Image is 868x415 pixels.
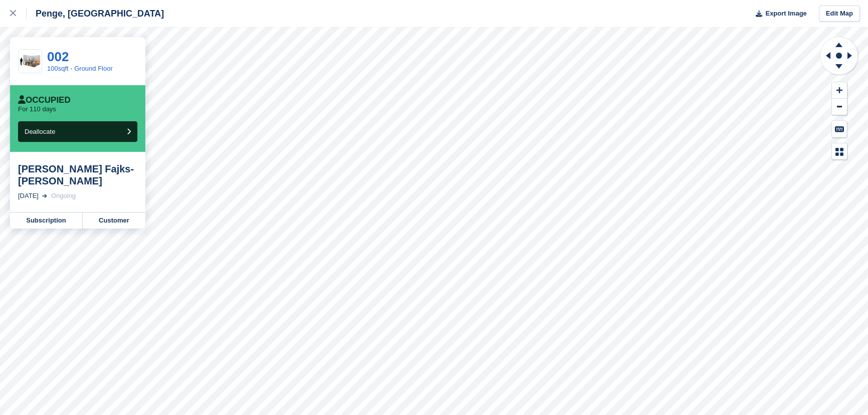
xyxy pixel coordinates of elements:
[18,163,137,187] div: [PERSON_NAME] Fajks-[PERSON_NAME]
[51,191,76,201] div: Ongoing
[83,213,145,229] a: Customer
[10,213,83,229] a: Subscription
[832,143,847,160] button: Map Legend
[18,121,137,142] button: Deallocate
[47,65,113,72] a: 100sqft - Ground Floor
[47,49,69,64] a: 002
[18,95,71,105] div: Occupied
[25,128,55,135] span: Deallocate
[832,82,847,99] button: Zoom In
[27,8,164,20] div: Penge, [GEOGRAPHIC_DATA]
[832,121,847,137] button: Keyboard Shortcuts
[832,99,847,115] button: Zoom Out
[18,191,39,201] div: [DATE]
[42,194,47,198] img: arrow-right-light-icn-cde0832a797a2874e46488d9cf13f60e5c3a73dbe684e267c42b8395dfbc2abf.svg
[19,53,42,70] img: 100-sqft-unit.jpg
[750,6,807,22] button: Export Image
[765,9,806,19] span: Export Image
[18,105,56,113] p: For 110 days
[819,6,860,22] a: Edit Map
